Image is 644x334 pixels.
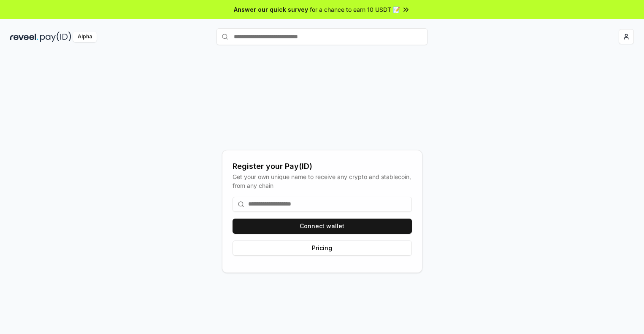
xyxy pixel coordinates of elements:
img: reveel_dark [10,32,38,42]
button: Connect wallet [233,219,412,234]
img: pay_id [40,32,71,42]
span: for a chance to earn 10 USDT 📝 [310,5,400,14]
div: Get your own unique name to receive any crypto and stablecoin, from any chain [233,172,412,190]
button: Pricing [233,240,412,256]
span: Answer our quick survey [234,5,308,14]
div: Alpha [73,32,97,42]
div: Register your Pay(ID) [233,160,412,172]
